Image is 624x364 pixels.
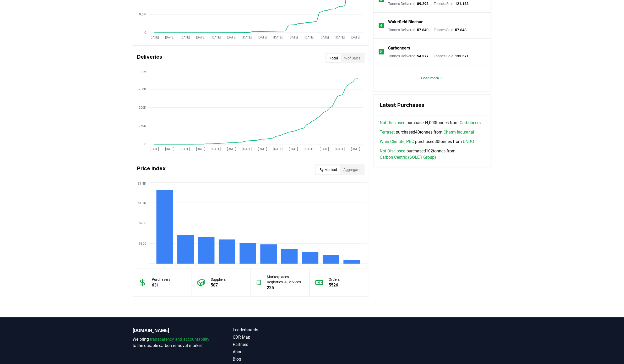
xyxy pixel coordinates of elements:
span: 57.848 [455,28,466,32]
tspan: [DATE] [304,147,313,151]
span: 89.298 [417,2,428,6]
a: Terraset [380,129,395,135]
p: Tonnes Sold : [434,53,469,59]
tspan: [DATE] [273,147,283,151]
tspan: [DATE] [242,147,252,151]
span: purchased 102 tonnes from [380,148,485,161]
button: % of Sales [341,54,363,62]
p: Tonnes Delivered : [388,1,428,6]
a: Carboneers [460,120,481,126]
button: By Method [316,166,340,174]
tspan: [DATE] [181,147,190,151]
tspan: [DATE] [211,36,221,40]
tspan: [DATE] [242,36,252,40]
p: Purchasers [152,277,171,282]
p: 587 [211,282,226,288]
tspan: [DATE] [351,36,360,40]
a: CDR Map [233,334,312,340]
span: purchased 40 tonnes from [380,129,474,135]
tspan: $700 [139,221,146,225]
button: Aggregate [340,166,363,174]
h3: Price Index [137,164,166,175]
button: Load more [417,73,447,83]
tspan: [DATE] [227,147,236,151]
tspan: 0 [144,31,146,35]
a: Leaderboards [233,327,312,333]
a: Blog [233,356,312,362]
tspan: [DATE] [165,36,174,40]
p: Tonnes Delivered : [388,27,428,32]
tspan: [DATE] [273,36,283,40]
p: 5526 [329,282,340,288]
h3: Deliveries [137,53,162,63]
tspan: [DATE] [304,36,313,40]
span: 54.377 [417,54,428,58]
span: transparency and accountability [150,337,210,342]
p: 4 [380,23,382,29]
span: purchased 4,000 tonnes from [380,120,481,126]
a: Partners [233,341,312,348]
tspan: 0 [144,142,146,146]
a: Not Disclosed [380,148,405,154]
p: 225 [267,285,304,291]
span: 133.571 [455,54,469,58]
p: 5 [380,49,382,55]
tspan: 250K [139,124,146,128]
p: 631 [152,282,171,288]
p: Orders [329,277,340,282]
a: About [233,349,312,355]
tspan: [DATE] [289,147,298,151]
tspan: [DATE] [289,36,298,40]
tspan: [DATE] [320,36,329,40]
tspan: [DATE] [320,147,329,151]
p: Load more [421,75,439,81]
span: 57.840 [417,28,428,32]
tspan: [DATE] [351,147,360,151]
a: Not Disclosed [380,120,405,126]
tspan: [DATE] [165,147,174,151]
a: Carbon Centric (SOLER Group) [380,154,436,161]
a: Carboneers [388,45,410,51]
tspan: 750K [139,87,146,91]
a: Wren Climate, PBC [380,139,414,145]
tspan: [DATE] [335,36,344,40]
tspan: [DATE] [150,147,159,151]
tspan: [DATE] [227,36,236,40]
tspan: [DATE] [196,36,205,40]
a: UNDO [463,139,474,145]
span: 121.183 [455,2,469,6]
tspan: $1.4K [138,182,146,185]
p: Tonnes Delivered : [388,53,428,59]
p: We bring to the durable carbon removal market [133,336,212,349]
tspan: $350 [139,242,146,245]
tspan: $1.1K [138,201,146,205]
tspan: 500K [139,106,146,109]
span: purchased 30 tonnes from [380,139,474,145]
tspan: [DATE] [181,36,190,40]
p: Marketplaces, Registries, & Services [267,274,304,285]
button: Total [327,54,341,62]
tspan: [DATE] [211,147,221,151]
tspan: [DATE] [335,147,344,151]
a: Charm Industrial [443,129,474,135]
p: Suppliers [211,277,226,282]
tspan: [DATE] [258,36,267,40]
p: Tonnes Sold : [434,1,469,6]
tspan: 1M [142,70,146,74]
a: Wakefield Biochar [388,19,423,25]
tspan: 9.5M [139,13,146,16]
h3: Latest Purchases [380,101,485,109]
tspan: [DATE] [258,147,267,151]
p: Tonnes Sold : [434,27,466,32]
p: [DOMAIN_NAME] [133,327,212,334]
tspan: [DATE] [150,36,159,40]
tspan: [DATE] [196,147,205,151]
